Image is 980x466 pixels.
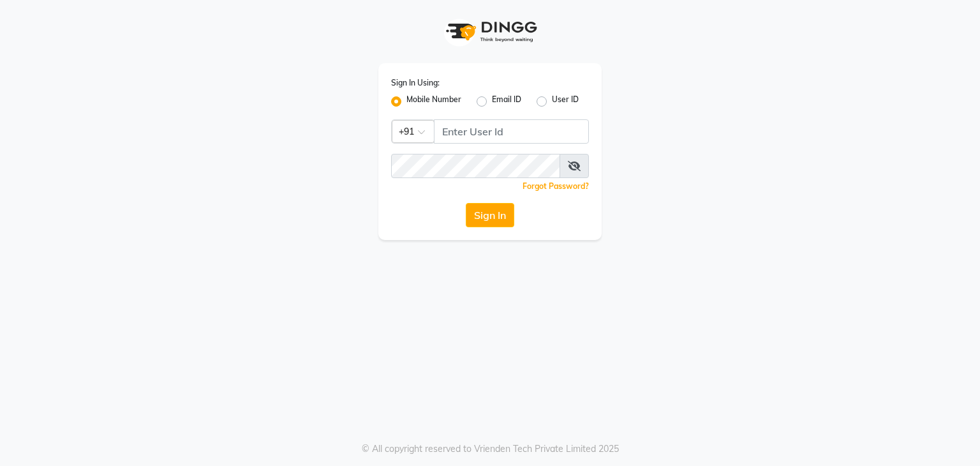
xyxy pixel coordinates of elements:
[391,154,560,178] input: Username
[391,77,440,89] label: Sign In Using:
[439,13,541,50] img: logo1.svg
[552,94,579,109] label: User ID
[492,94,521,109] label: Email ID
[523,181,589,191] a: Forgot Password?
[466,203,514,227] button: Sign In
[434,119,589,144] input: Username
[406,94,461,109] label: Mobile Number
